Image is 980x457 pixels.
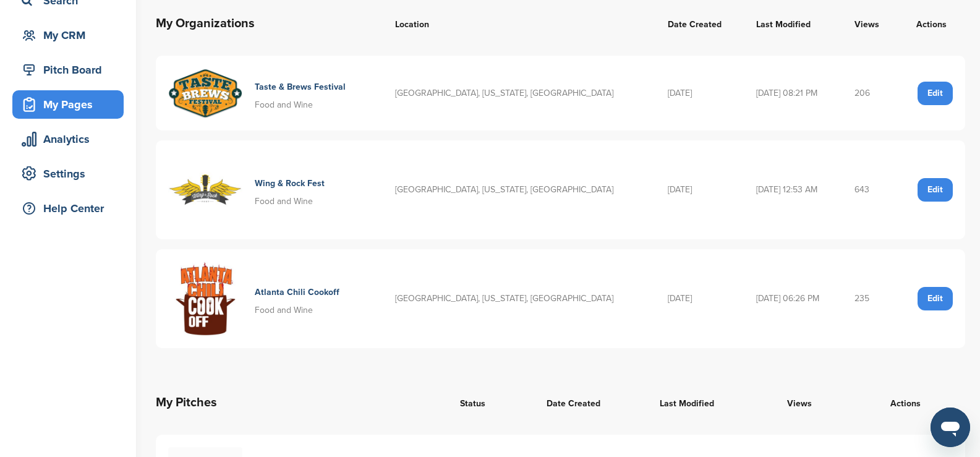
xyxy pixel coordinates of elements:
[842,1,898,46] th: Views
[842,249,898,348] td: 235
[255,196,313,207] span: Food and Wine
[12,194,124,223] a: Help Center
[12,56,124,84] a: Pitch Board
[775,380,846,425] th: Views
[655,249,744,348] td: [DATE]
[846,380,965,425] th: Actions
[12,125,124,153] a: Analytics
[19,59,124,81] div: Pitch Board
[255,177,325,190] h4: Wing & Rock Fest
[383,140,655,239] td: [GEOGRAPHIC_DATA], [US_STATE], [GEOGRAPHIC_DATA]
[168,68,370,118] a: Tb25 logo copy Taste & Brews Festival Food and Wine
[168,262,370,336] a: Accologo 300x300 Atlanta Chili Cookoff Food and Wine
[534,380,647,425] th: Date Created
[898,1,965,46] th: Actions
[255,100,313,110] span: Food and Wine
[19,93,124,116] div: My Pages
[383,1,655,46] th: Location
[448,380,534,425] th: Status
[744,56,842,130] td: [DATE] 08:21 PM
[744,140,842,239] td: [DATE] 12:53 AM
[168,153,370,227] a: Wing and rock no year square Wing & Rock Fest Food and Wine
[255,80,346,94] h4: Taste & Brews Festival
[918,178,953,202] a: Edit
[842,140,898,239] td: 643
[918,287,953,310] a: Edit
[655,1,744,46] th: Date Created
[12,21,124,49] a: My CRM
[255,286,339,299] h4: Atlanta Chili Cookoff
[19,24,124,46] div: My CRM
[168,68,242,118] img: Tb25 logo copy
[19,128,124,150] div: Analytics
[744,1,842,46] th: Last Modified
[383,56,655,130] td: [GEOGRAPHIC_DATA], [US_STATE], [GEOGRAPHIC_DATA]
[168,262,242,336] img: Accologo 300x300
[655,140,744,239] td: [DATE]
[931,408,970,447] iframe: Button to launch messaging window
[647,380,775,425] th: Last Modified
[19,163,124,185] div: Settings
[12,160,124,188] a: Settings
[655,56,744,130] td: [DATE]
[12,90,124,119] a: My Pages
[383,249,655,348] td: [GEOGRAPHIC_DATA], [US_STATE], [GEOGRAPHIC_DATA]
[744,249,842,348] td: [DATE] 06:26 PM
[156,1,383,46] th: My Organizations
[255,305,313,315] span: Food and Wine
[156,380,448,425] th: My Pitches
[842,56,898,130] td: 206
[918,82,953,105] a: Edit
[168,153,242,227] img: Wing and rock no year square
[19,197,124,220] div: Help Center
